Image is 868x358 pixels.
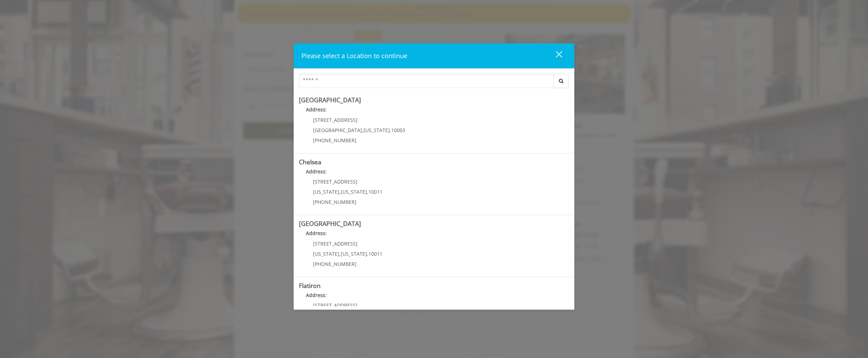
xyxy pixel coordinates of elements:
span: [PHONE_NUMBER] [313,261,356,267]
i: Search button [557,78,565,83]
b: [GEOGRAPHIC_DATA] [299,96,361,104]
span: Please select a Location to continue [301,51,407,60]
b: Address: [306,230,327,236]
span: 10011 [368,188,382,195]
span: [US_STATE] [313,250,339,257]
button: close dialog [543,49,567,63]
span: , [339,188,341,195]
span: , [362,127,363,133]
span: , [367,250,368,257]
span: [PHONE_NUMBER] [313,199,356,205]
b: Flatiron [299,281,321,290]
b: Address: [306,168,327,175]
span: [GEOGRAPHIC_DATA] [313,127,362,133]
span: [US_STATE] [341,250,367,257]
span: , [339,250,341,257]
input: Search Center [299,74,554,88]
span: [STREET_ADDRESS] [313,178,358,185]
span: 10011 [368,250,382,257]
span: [STREET_ADDRESS] [313,240,358,247]
span: [US_STATE] [341,188,367,195]
b: [GEOGRAPHIC_DATA] [299,219,361,228]
div: close dialog [548,50,562,61]
span: , [367,188,368,195]
span: [STREET_ADDRESS] [313,302,358,309]
span: [PHONE_NUMBER] [313,137,356,144]
b: Address: [306,106,327,113]
div: Center Select [299,74,569,91]
span: [US_STATE] [313,188,339,195]
b: Address: [306,292,327,298]
span: [US_STATE] [363,127,390,133]
span: , [390,127,391,133]
span: 10003 [391,127,405,133]
span: [STREET_ADDRESS] [313,117,358,123]
b: Chelsea [299,158,321,166]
